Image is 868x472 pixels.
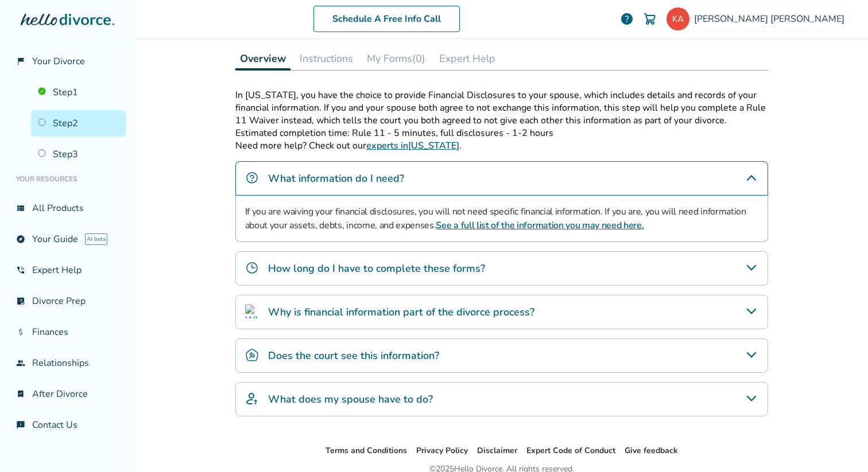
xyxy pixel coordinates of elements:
img: Does the court see this information? [245,348,259,362]
div: How long do I have to complete these forms? [235,251,768,286]
p: Need more help? Check out our . [235,139,768,152]
a: bookmark_checkAfter Divorce [9,381,126,407]
span: AI beta [85,233,107,245]
span: phone_in_talk [16,266,25,275]
button: Instructions [295,47,358,70]
a: groupRelationships [9,350,126,376]
span: explore [16,235,25,244]
a: Step1 [31,79,126,106]
img: Why is financial information part of the divorce process? [245,305,259,318]
a: exploreYour GuideAI beta [9,226,126,252]
a: chat_infoContact Us [9,412,126,438]
span: attach_money [16,327,25,337]
img: What information do I need? [245,171,259,185]
a: Terms and Conditions [325,445,407,456]
h4: What information do I need? [268,171,404,186]
div: What information do I need? [235,161,768,196]
li: Disclaimer [477,444,517,458]
img: How long do I have to complete these forms? [245,261,259,275]
div: What does my spouse have to do? [235,382,768,416]
h4: Does the court see this information? [268,348,439,363]
button: Overview [235,47,290,71]
a: attach_moneyFinances [9,319,126,345]
li: Your Resources [9,167,126,190]
a: flag_2Your Divorce [9,48,126,75]
h4: How long do I have to complete these forms? [268,261,485,276]
p: If you are waiving your financial disclosures, you will not need specific financial information. ... [245,205,758,232]
a: Privacy Policy [416,445,468,456]
img: What does my spouse have to do? [245,392,259,405]
div: Does the court see this information? [235,338,768,373]
img: Kristin Allan [666,7,689,30]
img: Cart [643,12,657,26]
li: Give feedback [625,444,678,458]
span: group [16,358,25,368]
a: experts in[US_STATE] [366,139,459,152]
button: Expert Help [435,47,500,70]
iframe: Chat Widget [811,417,868,472]
a: Step2 [31,110,126,136]
span: view_list [16,204,25,213]
span: [PERSON_NAME] [PERSON_NAME] [694,13,849,25]
button: My Forms(0) [362,47,430,70]
a: Expert Code of Conduct [526,445,615,456]
a: list_alt_checkDivorce Prep [9,288,126,314]
a: Step3 [31,141,126,167]
a: phone_in_talkExpert Help [9,257,126,283]
h4: Why is financial information part of the divorce process? [268,305,534,319]
a: help [620,12,634,26]
span: Your Divorce [32,55,85,68]
p: In [US_STATE], you have the choice to provide Financial Disclosures to your spouse, which include... [235,89,768,127]
span: bookmark_check [16,389,25,399]
span: chat_info [16,420,25,430]
div: Why is financial information part of the divorce process? [235,295,768,329]
h4: What does my spouse have to do? [268,392,433,407]
a: See a full list of the information you may need here. [436,219,644,232]
span: list_alt_check [16,297,25,306]
span: flag_2 [16,57,25,66]
p: Estimated completion time: Rule 11 - 5 minutes, full disclosures - 1-2 hours [235,127,768,139]
a: Schedule A Free Info Call [313,6,460,32]
a: view_listAll Products [9,195,126,221]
